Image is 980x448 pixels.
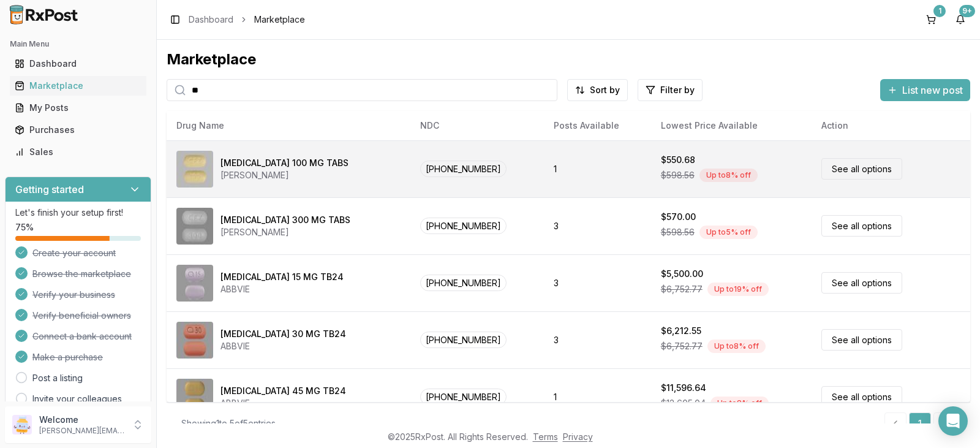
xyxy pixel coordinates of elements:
span: $598.56 [661,169,695,181]
button: 9+ [951,10,970,29]
a: Dashboard [189,13,233,26]
a: Invite your colleagues [32,393,122,405]
div: ABBVIE [221,397,346,409]
button: Sort by [567,79,628,101]
a: Purchases [10,119,146,141]
div: ABBVIE [221,283,344,295]
a: Dashboard [10,53,146,75]
div: 1 [933,5,946,17]
div: $550.68 [661,154,695,166]
span: Browse the marketplace [32,268,131,280]
div: Up to 19 % off [707,283,769,296]
span: Create your account [32,247,116,259]
span: Make a purchase [32,351,103,363]
div: Open Intercom Messenger [938,406,968,436]
a: See all options [821,158,902,180]
p: Welcome [39,414,124,426]
h3: Getting started [15,182,84,197]
td: 1 [544,140,651,197]
td: 3 [544,197,651,254]
div: Sales [15,146,141,158]
a: See all options [821,386,902,408]
span: [PHONE_NUMBER] [420,218,507,234]
img: Invokana 300 MG TABS [176,208,213,245]
div: [MEDICAL_DATA] 100 MG TABS [221,157,349,169]
div: Up to 5 % off [699,226,758,239]
span: $598.56 [661,226,695,238]
div: Marketplace [167,50,970,69]
a: List new post [880,85,970,97]
span: Sort by [590,84,620,96]
th: Lowest Price Available [651,111,812,140]
div: Marketplace [15,80,141,92]
span: List new post [902,83,963,97]
img: Rinvoq 45 MG TB24 [176,379,213,416]
button: Marketplace [5,76,151,96]
div: [MEDICAL_DATA] 30 MG TB24 [221,328,346,340]
img: Rinvoq 30 MG TB24 [176,322,213,359]
button: List new post [880,79,970,101]
a: 1 [909,412,931,435]
div: Up to 8 % off [707,340,766,353]
div: Up to 8 % off [699,169,758,182]
button: Purchases [5,120,151,140]
a: Marketplace [10,75,146,97]
div: 9+ [959,5,975,17]
div: [MEDICAL_DATA] 300 MG TABS [221,214,350,226]
a: Terms [533,431,558,442]
td: 3 [544,254,651,311]
button: Dashboard [5,54,151,74]
div: Up to 8 % off [710,397,769,410]
th: Posts Available [544,111,651,140]
img: RxPost Logo [5,5,83,25]
a: My Posts [10,97,146,119]
span: Verify beneficial owners [32,309,131,322]
span: Marketplace [254,13,305,26]
button: Filter by [638,79,703,101]
a: Post a listing [32,372,83,384]
td: 3 [544,311,651,368]
a: See all options [821,215,902,237]
a: 1 [921,10,941,29]
th: NDC [410,111,544,140]
nav: breadcrumb [189,13,305,26]
div: $11,596.64 [661,382,706,394]
nav: pagination [884,412,956,435]
img: User avatar [12,415,32,435]
a: Privacy [563,431,593,442]
h2: Main Menu [10,39,146,49]
span: 75 % [15,221,34,233]
div: [MEDICAL_DATA] 15 MG TB24 [221,271,344,283]
span: [PHONE_NUMBER] [420,275,507,291]
a: See all options [821,272,902,294]
th: Action [812,111,970,140]
div: Dashboard [15,58,141,70]
button: My Posts [5,98,151,118]
span: Connect a bank account [32,330,132,343]
span: $12,605.04 [661,397,706,409]
p: Let's finish your setup first! [15,207,141,219]
div: Showing 1 to 5 of 5 entries [181,417,276,430]
a: See all options [821,329,902,351]
img: Invokana 100 MG TABS [176,151,213,188]
a: Sales [10,141,146,163]
div: [PERSON_NAME] [221,226,350,238]
div: [PERSON_NAME] [221,169,349,181]
img: Rinvoq 15 MG TB24 [176,265,213,302]
span: $6,752.77 [661,340,703,352]
span: Filter by [660,84,695,96]
td: 1 [544,368,651,425]
div: $5,500.00 [661,268,703,280]
div: My Posts [15,102,141,114]
button: Sales [5,142,151,162]
p: [PERSON_NAME][EMAIL_ADDRESS][DOMAIN_NAME] [39,426,124,436]
span: Verify your business [32,289,115,301]
span: [PHONE_NUMBER] [420,389,507,405]
span: [PHONE_NUMBER] [420,332,507,348]
div: Purchases [15,124,141,136]
div: $570.00 [661,211,696,223]
div: $6,212.55 [661,325,701,337]
span: $6,752.77 [661,283,703,295]
th: Drug Name [167,111,410,140]
div: ABBVIE [221,340,346,352]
